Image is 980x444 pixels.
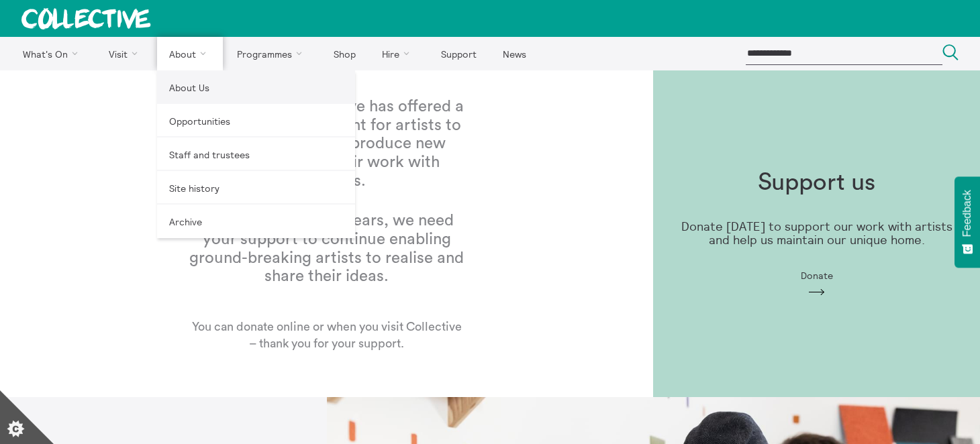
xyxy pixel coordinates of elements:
a: Visit [97,37,155,70]
a: Shop [322,37,367,70]
a: Programmes [226,37,320,70]
button: Feedback - Show survey [954,176,980,268]
a: What's On [11,37,95,70]
a: Hire [371,37,427,70]
a: News [491,37,538,70]
a: About Us [157,70,355,104]
p: Donate [DATE] to support our work with artists and help us maintain our unique home. [675,220,959,247]
a: Staff and trustees [157,137,355,171]
a: Support [429,37,488,70]
h1: As we celebrate 40 years, we need your support to continue enabling ground-breaking artists to re... [189,212,465,286]
span: Feedback [961,190,973,237]
h1: Support us [758,169,875,197]
a: Site history [157,171,355,205]
a: Archive [157,205,355,238]
span: Donate [801,270,833,281]
p: You can donate online or when you visit Collective – thank you for your support. [189,319,465,370]
a: Opportunities [157,104,355,137]
a: About [157,37,223,70]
